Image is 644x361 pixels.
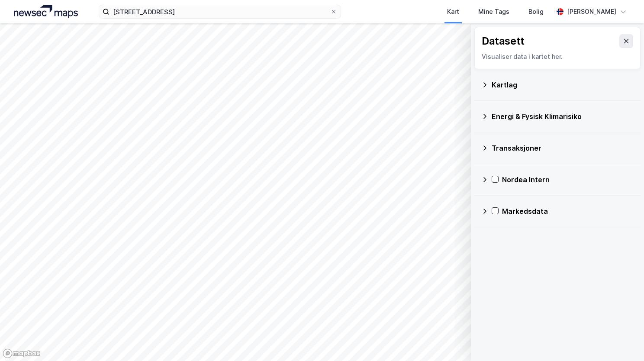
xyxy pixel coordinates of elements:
[109,5,330,18] input: Søk på adresse, matrikkel, gårdeiere, leietakere eller personer
[567,6,616,17] div: [PERSON_NAME]
[447,6,459,17] div: Kart
[482,34,525,48] div: Datasett
[478,6,509,17] div: Mine Tags
[14,5,78,18] img: logo.a4113a55bc3d86da70a041830d287a7e.svg
[492,143,634,153] div: Transaksjoner
[601,319,644,361] iframe: Chat Widget
[528,6,544,17] div: Bolig
[492,111,634,122] div: Energi & Fysisk Klimarisiko
[3,348,41,358] a: Mapbox homepage
[482,52,633,62] div: Visualiser data i kartet her.
[492,80,634,90] div: Kartlag
[502,174,634,185] div: Nordea Intern
[502,206,634,216] div: Markedsdata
